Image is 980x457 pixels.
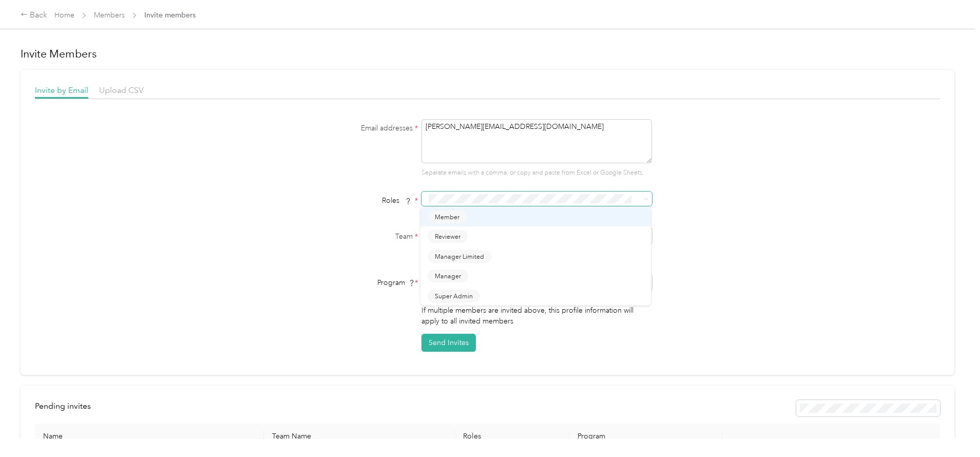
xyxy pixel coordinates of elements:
[435,232,460,241] span: Reviewer
[428,211,467,223] button: Member
[290,123,418,134] label: Email addresses
[428,250,491,263] button: Manager Limited
[35,401,91,411] span: Pending invites
[35,400,940,416] div: info-bar
[54,11,74,20] a: Home
[35,85,88,95] span: Invite by Email
[421,305,652,327] p: If multiple members are invited above, this profile information will apply to all invited members
[264,424,455,449] th: Team Name
[428,290,480,302] button: Super Admin
[21,47,954,61] h1: Invite Members
[435,212,459,221] span: Member
[923,399,980,457] iframe: Everlance-gr Chat Button Frame
[796,400,940,416] div: Resend all invitations
[290,277,418,288] div: Program
[290,231,418,242] label: Team
[94,11,125,20] a: Members
[421,119,652,163] textarea: [PERSON_NAME][EMAIL_ADDRESS][DOMAIN_NAME]
[421,168,652,178] p: Separate emails with a comma, or copy and paste from Excel or Google Sheets.
[99,85,144,95] span: Upload CSV
[435,252,484,261] span: Manager Limited
[455,424,569,449] th: Roles
[144,10,196,21] span: Invite members
[35,424,264,449] th: Name
[428,270,468,282] button: Manager
[435,272,461,281] span: Manager
[569,424,722,449] th: Program
[435,291,473,300] span: Super Admin
[35,400,98,416] div: left-menu
[428,230,468,243] button: Reviewer
[378,193,415,208] span: Roles
[421,334,476,352] button: Send Invites
[21,9,47,22] div: Back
